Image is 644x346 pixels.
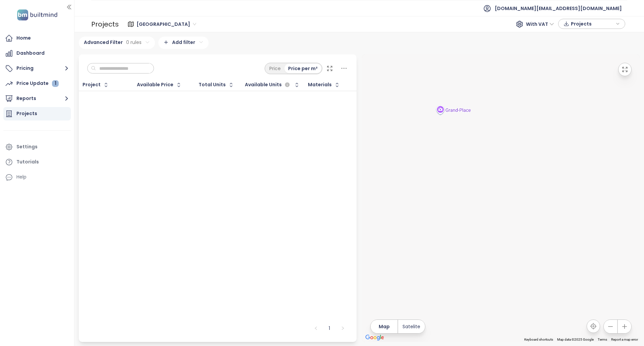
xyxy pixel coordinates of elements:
div: Project [83,83,101,87]
button: Reports [3,92,71,105]
div: button [562,19,622,29]
a: Price Update 1 [3,77,71,90]
img: logo [15,8,59,22]
div: Available Units [245,81,291,89]
a: Dashboard [3,47,71,60]
button: Map [371,320,397,333]
button: Satelite [398,320,425,333]
div: Help [3,170,71,184]
div: Price [266,64,284,73]
button: left [311,323,321,334]
div: Tutorials [16,158,39,166]
div: Home [16,34,31,42]
div: Price per m² [284,64,321,73]
a: Home [3,32,71,45]
img: Google [364,333,386,342]
span: right [341,326,345,330]
div: Available Price [137,83,173,87]
li: 1 [324,323,335,334]
div: Advanced Filter [79,37,155,49]
span: Brussels [137,19,196,29]
div: Projects [16,109,37,118]
span: Map data ©2025 Google [557,338,594,341]
a: Open this area in Google Maps (opens a new window) [364,333,386,342]
div: Materials [308,83,332,87]
div: Price Update [16,79,59,88]
button: right [337,323,348,334]
button: Keyboard shortcuts [524,337,553,342]
span: left [314,326,318,330]
span: [DOMAIN_NAME][EMAIL_ADDRESS][DOMAIN_NAME] [495,0,622,16]
span: 0 rules [126,39,142,46]
a: Settings [3,140,71,154]
span: With VAT [526,19,554,29]
div: 1 [52,80,59,87]
span: Map [379,323,390,330]
a: 1 [324,323,334,333]
span: Projects [571,19,614,29]
a: Tutorials [3,155,71,169]
span: Satelite [402,323,420,330]
div: Projects [91,17,119,31]
div: Help [16,173,26,181]
button: Pricing [3,62,71,75]
div: Total Units [199,83,226,87]
div: Add filter [158,37,209,49]
li: Next Page [337,323,348,334]
a: Terms (opens in new tab) [598,338,607,341]
span: Available Units [245,83,282,87]
div: Dashboard [16,49,45,57]
div: Settings [16,143,38,151]
li: Previous Page [311,323,321,334]
a: Report a map error [611,338,638,341]
a: Projects [3,107,71,120]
